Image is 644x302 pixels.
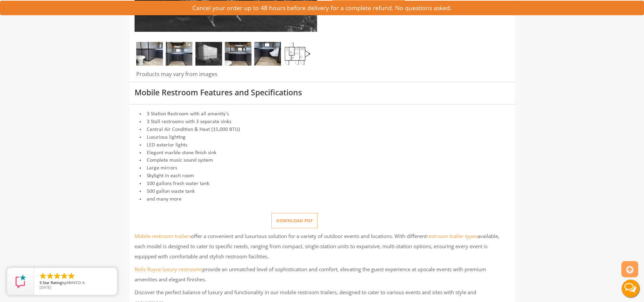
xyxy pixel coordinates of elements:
[225,42,252,66] img: Zoomed out full inside view of restroom station with a stall, a mirror and a sink
[195,42,222,66] img: Side view of three station restroom trailer with three separate doors with signs
[135,141,510,149] li: LED exterior lights
[135,126,510,134] li: Central Air Condition & Heat (15,000 BTU)
[135,180,510,188] li: 100 gallons fresh water tank
[135,195,510,203] li: and many more
[271,213,317,228] button: Download pdf
[39,272,47,280] li: 
[427,233,477,239] a: restroom trailer types
[254,42,281,66] img: Zoomed out inside view of male restroom station with a mirror, a urinal and a sink
[136,42,163,66] img: A close view of inside of a station with a stall, mirror and cabinets
[135,231,501,261] p: offer a convenient and luxurious solution for a variety of outdoor events and locations. With dif...
[135,70,317,82] div: Products may vary from images
[14,275,27,288] img: Review Rating
[67,272,75,280] li: 
[40,281,112,285] span: by
[166,42,192,66] img: Zoomed out inside view of restroom station with a mirror and sink
[135,164,510,172] li: Large mirrors
[40,285,51,290] span: [DATE]
[284,42,311,66] img: Floor Plan of 3 station restroom with sink and toilet
[266,217,317,224] a: Download pdf
[617,275,644,302] button: Live Chat
[135,266,202,273] a: Rolls Royce luxury restrooms
[135,88,510,97] h3: Mobile Restroom Features and Specifications
[46,272,54,280] li: 
[135,264,501,284] p: provide an unmatched level of sophistication and comfort, elevating the guest experience at upsca...
[135,110,510,118] li: 3 Station Restroom with all amenity's
[43,280,62,285] span: Star Rating
[40,280,42,285] span: 5
[135,188,510,195] li: 500 gallon waste tank
[135,134,510,141] li: Luxurious lighting
[60,272,68,280] li: 
[135,118,510,126] li: 3 Stall restrooms with 3 separate sinks
[135,149,510,157] li: Elegant marble stone finish sink
[135,157,510,164] li: Complete music sound system
[53,272,61,280] li: 
[135,233,191,239] a: Mobile restroom trailers
[66,280,86,285] span: ARAVCO A.
[135,172,510,180] li: Skylight in each room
